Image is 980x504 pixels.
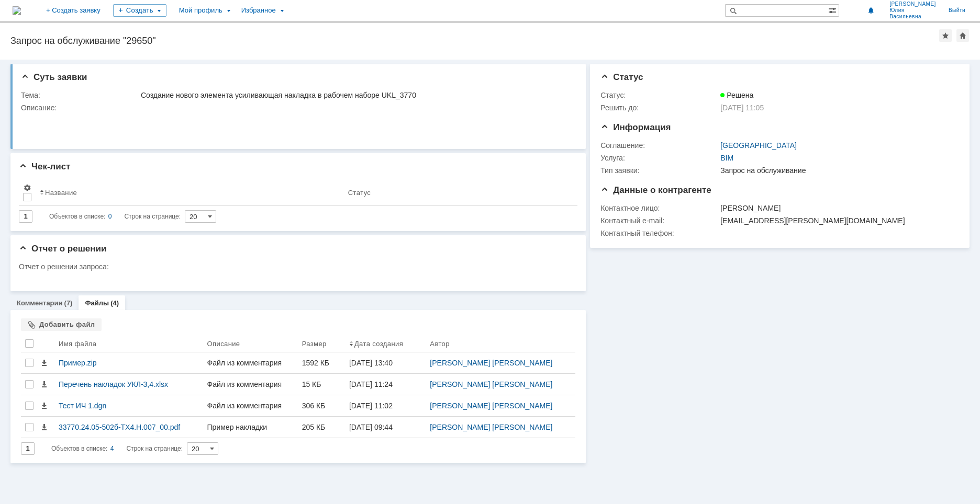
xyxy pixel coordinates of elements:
div: Создание нового элемента усиливающая накладка в рабочем наборе UKL_3770 [141,91,570,99]
div: Сделать домашней страницей [956,29,969,42]
a: Файлы [85,299,109,307]
div: 4 [110,442,114,455]
div: Файл из комментария [207,359,294,367]
div: Контактный телефон: [600,229,718,237]
div: Запрос на обслуживание "29650" [10,36,939,46]
span: Васильевна [889,14,936,20]
div: Соглашение: [600,141,718,150]
i: Строк на странице: [51,442,183,455]
div: Запрос на обслуживание [720,166,953,175]
div: Дата создания [354,340,403,348]
th: Дата создания [345,335,426,352]
a: Комментарии [17,299,63,307]
div: Тип заявки: [600,166,718,175]
div: Статус: [600,91,718,99]
span: Юлия [889,7,936,14]
div: [DATE] 09:44 [349,423,393,431]
i: Строк на странице: [49,210,181,223]
div: Отчет о решении запроса: [19,262,572,271]
div: Тема: [21,91,139,99]
div: Название [45,189,77,197]
div: Файл из комментария [207,380,294,388]
div: Файл из комментария [207,402,294,410]
div: Создать [113,4,166,17]
div: Перечень накладок УКЛ-3,4.xlsx [59,380,199,388]
div: Контактный e-mail: [600,216,718,225]
a: [PERSON_NAME] [PERSON_NAME] [430,359,552,367]
a: [PERSON_NAME] [PERSON_NAME] [430,380,552,388]
img: logo [13,6,21,15]
span: Объектов в списке: [49,213,105,220]
a: Перейти на домашнюю страницу [13,6,21,15]
div: 33770.24.05-502б-ТХ4.Н.007_00.pdf [59,423,199,431]
div: (4) [110,299,119,307]
div: Размер [302,340,327,348]
span: Объектов в списке: [51,445,107,452]
div: Описание: [21,104,572,112]
div: Статус [348,189,371,197]
span: Отчет о решении [19,244,106,254]
div: Пример накладки [207,423,294,431]
div: Решить до: [600,104,718,112]
div: [PERSON_NAME] [720,204,953,212]
span: Информация [600,122,671,132]
div: [DATE] 11:02 [349,402,393,410]
th: Статус [344,179,569,206]
span: Скачать файл [40,380,48,388]
div: Услуга: [600,154,718,162]
div: Добавить в избранное [939,29,952,42]
div: [DATE] 11:24 [349,380,393,388]
div: (7) [64,299,73,307]
span: Чек-лист [19,162,71,171]
span: Настройки [23,184,31,192]
span: Расширенный поиск [828,5,839,15]
span: Суть заявки [21,72,87,82]
div: 205 КБ [302,423,341,431]
a: BIM [720,154,733,162]
span: Статус [600,72,643,82]
th: Автор [426,335,575,352]
div: 0 [108,210,112,223]
th: Имя файла [54,335,203,352]
a: [PERSON_NAME] [PERSON_NAME] [430,402,552,410]
span: Скачать файл [40,402,48,410]
div: 1592 КБ [302,359,341,367]
div: Контактное лицо: [600,204,718,212]
a: [PERSON_NAME] [PERSON_NAME] [430,423,552,431]
span: [PERSON_NAME] [889,1,936,7]
div: Имя файла [59,340,96,348]
div: 306 КБ [302,402,341,410]
span: Решена [720,91,753,99]
span: [DATE] 11:05 [720,104,764,112]
span: Скачать файл [40,423,48,431]
span: Данные о контрагенте [600,185,711,195]
div: 15 КБ [302,380,341,388]
div: Описание [207,340,240,348]
div: [DATE] 13:40 [349,359,393,367]
th: Название [36,179,344,206]
div: Тест ИЧ 1.dgn [59,402,199,410]
div: [EMAIL_ADDRESS][PERSON_NAME][DOMAIN_NAME] [720,216,953,225]
th: Размер [298,335,345,352]
div: Пример.zip [59,359,199,367]
a: [GEOGRAPHIC_DATA] [720,141,797,150]
span: Скачать файл [40,359,48,367]
div: Автор [430,340,450,348]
